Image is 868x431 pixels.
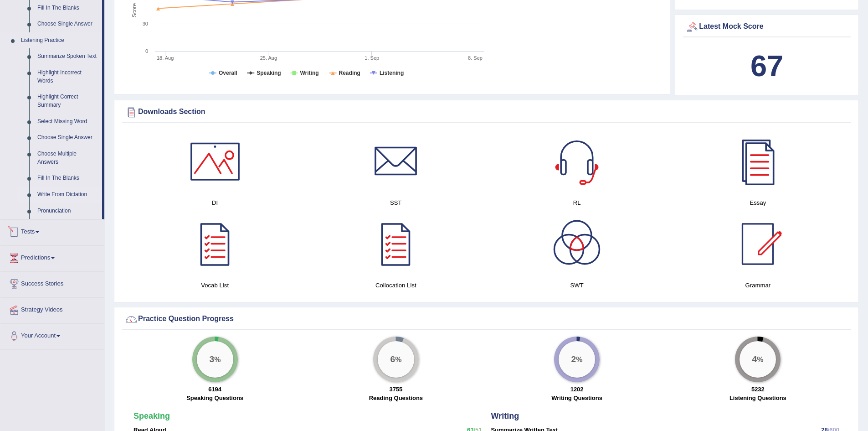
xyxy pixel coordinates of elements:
h4: Vocab List [129,280,301,290]
h4: RL [491,198,663,208]
strong: 5232 [751,386,765,393]
tspan: 18. Aug [157,55,174,61]
a: Write From Dictation [33,187,102,203]
a: Tests [0,219,104,242]
tspan: Speaking [257,70,281,76]
text: 0 [145,48,148,54]
label: Writing Questions [551,394,602,402]
a: Select Missing Word [33,114,102,130]
label: Listening Questions [729,394,786,402]
a: Summarize Spoken Text [33,48,102,65]
div: % [740,341,776,378]
a: Highlight Incorrect Words [33,65,102,89]
tspan: Listening [380,70,404,76]
a: Strategy Videos [0,297,104,320]
a: Pronunciation [33,203,102,219]
tspan: 8. Sep [468,55,483,61]
div: Latest Mock Score [685,20,848,34]
big: 6 [390,354,395,364]
a: Choose Single Answer [33,130,102,146]
h4: Essay [672,198,844,208]
text: 30 [143,21,148,26]
div: % [378,341,414,378]
a: Listening Practice [17,32,102,49]
strong: Writing [491,411,519,421]
div: % [197,341,233,378]
div: Downloads Section [124,105,848,119]
a: Choose Single Answer [33,16,102,32]
div: % [559,341,595,378]
label: Reading Questions [369,394,423,402]
h4: SWT [491,280,663,290]
a: Choose Multiple Answers [33,146,102,170]
big: 4 [752,354,757,364]
tspan: 1. Sep [365,55,379,61]
big: 3 [209,354,214,364]
a: Highlight Correct Summary [33,89,102,113]
strong: 3755 [389,386,402,393]
a: Your Account [0,323,104,346]
h4: Collocation List [310,280,482,290]
strong: 6194 [208,386,221,393]
div: Practice Question Progress [124,312,848,326]
label: Speaking Questions [186,394,243,402]
a: Predictions [0,245,104,268]
h4: DI [129,198,301,208]
b: 67 [750,49,783,83]
a: Success Stories [0,271,104,294]
strong: Speaking [134,411,170,421]
h4: SST [310,198,482,208]
a: Fill In The Blanks [33,170,102,187]
tspan: Overall [219,70,237,76]
tspan: 25. Aug [260,55,277,61]
tspan: Score [131,3,138,18]
h4: Grammar [672,280,844,290]
tspan: Reading [339,70,360,76]
big: 2 [571,354,576,364]
tspan: Writing [300,70,318,76]
strong: 1202 [570,386,584,393]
